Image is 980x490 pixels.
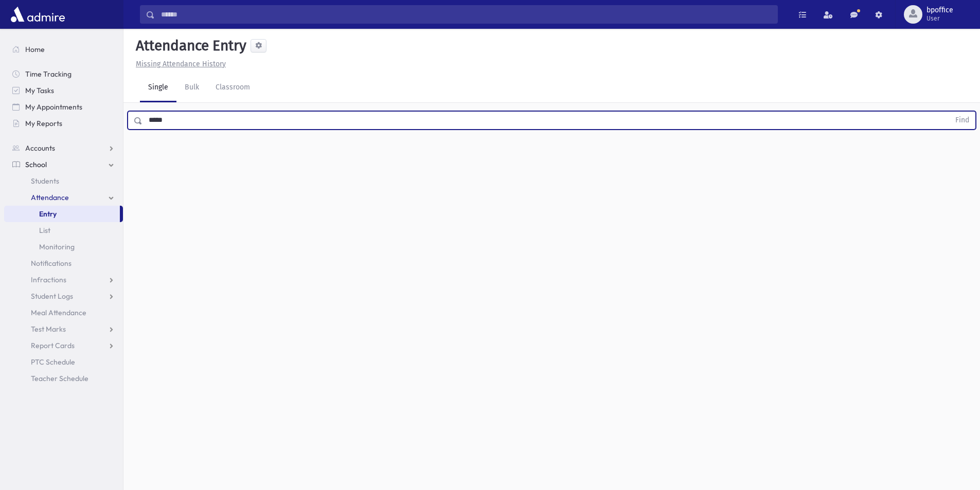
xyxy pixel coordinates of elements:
a: Test Marks [4,321,123,337]
span: Notifications [31,259,72,268]
input: Search [155,5,777,24]
a: Infractions [4,271,123,288]
span: Report Cards [31,341,75,350]
a: Meal Attendance [4,304,123,321]
a: My Appointments [4,99,123,115]
span: Accounts [25,143,55,153]
a: Accounts [4,140,123,156]
u: Missing Attendance History [136,60,226,68]
a: Classroom [207,74,258,102]
span: My Appointments [25,102,82,112]
span: Test Marks [31,324,66,334]
a: List [4,222,123,239]
a: Student Logs [4,288,123,304]
span: bpoffice [926,6,953,14]
span: Attendance [31,193,69,202]
span: Entry [39,209,57,219]
span: Infractions [31,275,66,284]
h5: Attendance Entry [132,37,246,55]
span: School [25,160,47,169]
span: My Reports [25,119,62,128]
span: Students [31,176,59,186]
span: Time Tracking [25,69,72,79]
a: Bulk [176,74,207,102]
a: Report Cards [4,337,123,354]
span: PTC Schedule [31,357,75,367]
a: Entry [4,206,120,222]
a: Time Tracking [4,66,123,82]
span: Teacher Schedule [31,374,88,383]
a: Attendance [4,189,123,206]
a: Monitoring [4,239,123,255]
a: School [4,156,123,173]
span: My Tasks [25,86,54,95]
a: My Reports [4,115,123,132]
a: Single [140,74,176,102]
span: Meal Attendance [31,308,86,317]
a: Home [4,41,123,58]
a: Missing Attendance History [132,60,226,68]
span: Monitoring [39,242,75,251]
a: PTC Schedule [4,354,123,370]
span: Home [25,45,45,54]
a: Teacher Schedule [4,370,123,387]
span: Student Logs [31,292,73,301]
a: Notifications [4,255,123,271]
button: Find [949,112,975,129]
span: List [39,226,50,235]
span: User [926,14,953,23]
a: Students [4,173,123,189]
a: My Tasks [4,82,123,99]
img: AdmirePro [8,4,67,25]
